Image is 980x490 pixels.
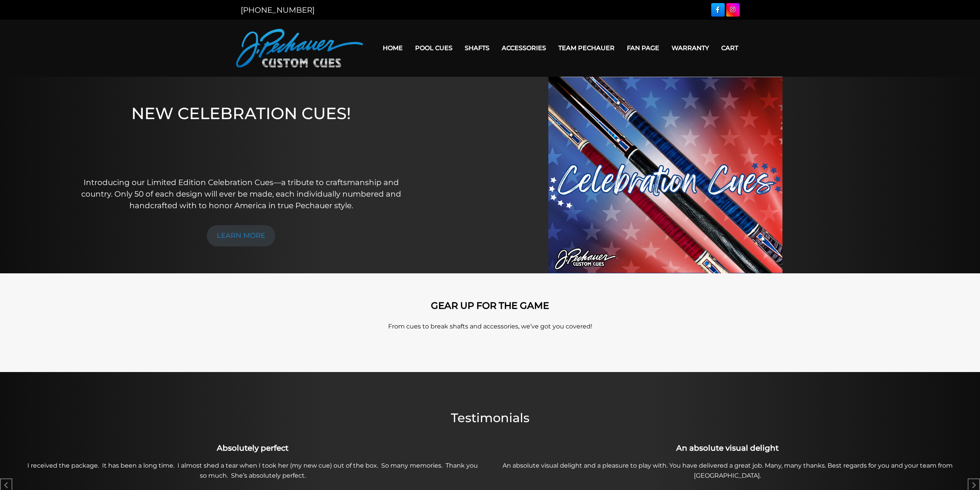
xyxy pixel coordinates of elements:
img: Pechauer Custom Cues [236,29,363,67]
a: Warranty [665,38,715,58]
strong: GEAR UP FOR THE GAME [431,300,549,311]
h3: Absolutely perfect [20,442,486,454]
p: Introducing our Limited Edition Celebration Cues—a tribute to craftsmanship and country. Only 50 ... [77,177,405,211]
a: Home [377,38,409,58]
h3: An absolute visual delight [494,442,961,454]
a: [PHONE_NUMBER] [241,5,315,15]
p: From cues to break shafts and accessories, we’ve got you covered! [271,322,710,331]
a: Shafts [459,38,496,58]
p: I received the package. It has been a long time. I almost shed a tear when I took her (my new cue... [20,461,486,481]
p: An absolute visual delight and a pleasure to play with. You have delivered a great job. Many, man... [494,461,961,481]
a: Fan Page [621,38,665,58]
a: Cart [715,38,744,58]
a: Pool Cues [409,38,459,58]
h1: NEW CELEBRATION CUES! [77,104,405,166]
a: Team Pechauer [552,38,621,58]
a: Accessories [496,38,552,58]
a: LEARN MORE [207,225,275,246]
